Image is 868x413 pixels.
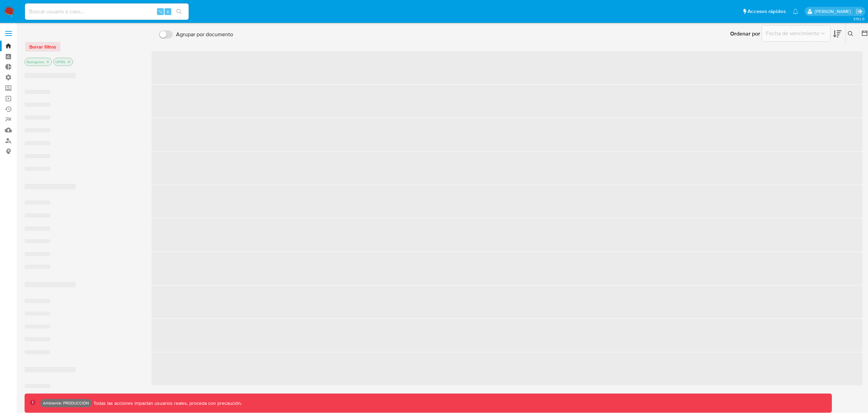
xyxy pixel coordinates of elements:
p: Ambiente: PRODUCCIÓN [43,402,89,404]
a: Notificaciones [793,9,798,14]
span: ⌥ [158,8,163,15]
span: s [167,8,169,15]
input: Buscar usuario o caso... [25,7,189,16]
a: Salir [856,8,863,15]
p: Todas las acciones impactan usuarios reales, proceda con precaución. [92,400,242,407]
span: Accesos rápidos [748,8,786,15]
p: fernando.bolognino@mercadolibre.com [815,8,853,15]
button: search-icon [172,7,186,16]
